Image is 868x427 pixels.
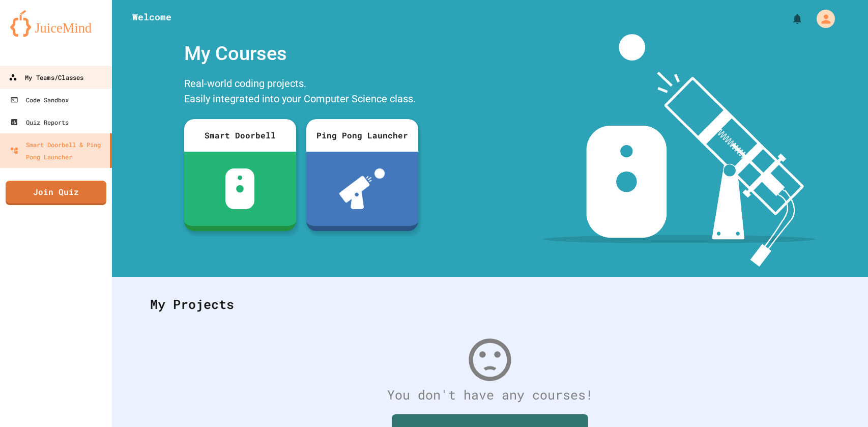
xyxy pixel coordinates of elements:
[306,119,418,152] div: Ping Pong Launcher
[10,94,69,106] div: Code Sandbox
[179,73,423,111] div: Real-world coding projects. Easily integrated into your Computer Science class.
[6,181,106,205] a: Join Quiz
[9,71,83,84] div: My Teams/Classes
[10,138,106,163] div: Smart Doorbell & Ping Pong Launcher
[772,10,806,27] div: My Notifications
[179,34,423,73] div: My Courses
[225,168,254,209] img: sdb-white.svg
[806,7,837,31] div: My Account
[184,119,296,152] div: Smart Doorbell
[339,168,385,209] img: ppl-with-ball.png
[10,10,102,37] img: logo-orange.svg
[10,116,69,128] div: Quiz Reports
[542,34,815,267] img: banner-image-my-projects.png
[140,284,840,324] div: My Projects
[140,385,840,405] div: You don't have any courses!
